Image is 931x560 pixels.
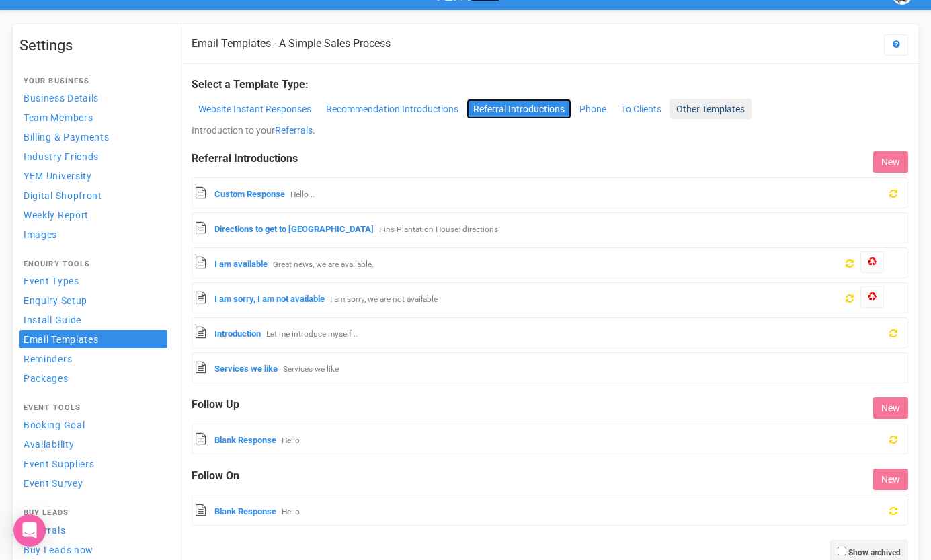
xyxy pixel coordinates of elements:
a: Custom Response [214,189,285,199]
a: Referral Introductions [467,99,571,119]
a: Reminders [19,350,167,368]
span: Digital Shopfront [24,190,102,201]
span: Reminders [24,354,72,364]
span: YEM University [24,171,92,182]
span: Event Survey [24,478,83,489]
a: Digital Shopfront [19,186,167,204]
a: Business Details [19,89,167,107]
span: Images [24,229,57,240]
a: Referrals [19,521,167,539]
span: Email Templates [24,334,99,345]
label: Show archived [848,547,901,559]
span: Business Details [24,93,99,104]
legend: Follow On [192,469,239,484]
h2: Email Templates - A Simple Sales Process [192,38,391,50]
legend: Select a Template Type: [192,77,908,93]
a: Weekly Report [19,206,167,224]
a: Blank Response [214,506,276,516]
span: Install Guide [24,315,81,325]
a: Billing & Payments [19,128,167,146]
a: Event Types [19,272,167,290]
a: Images [19,225,167,243]
a: Phone [573,99,613,119]
a: YEM University [19,167,167,185]
span: Availability [24,439,74,450]
a: Booking Goal [19,415,167,434]
a: Recommendation Introductions [319,99,465,119]
h4: Enquiry Tools [24,260,163,268]
h4: Event Tools [24,404,163,412]
a: Website Instant Responses [192,99,318,119]
small: I am sorry, we are not available [330,294,438,304]
a: Packages [19,369,167,387]
h4: Your Business [24,77,163,85]
a: Services we like [214,364,278,374]
span: Event Types [24,276,79,286]
div: Introduction to your . [192,124,908,137]
a: Availability [19,435,167,453]
a: Blank Response [214,435,276,445]
a: Industry Friends [19,147,167,165]
a: Email Templates [19,330,167,348]
a: Install Guide [19,311,167,329]
button: New [873,469,908,490]
span: Booking Goal [24,419,85,430]
small: Fins Plantation House: directions [379,225,498,234]
small: Let me introduce myself .. [266,329,358,339]
button: New [873,397,908,419]
small: Hello [282,507,300,516]
span: Weekly Report [24,210,89,221]
div: Open Intercom Messenger [13,514,46,547]
small: Hello .. [290,190,315,199]
small: Great news, we are available. [273,259,374,269]
span: Enquiry Setup [24,295,87,306]
a: Introduction [214,329,261,339]
span: Team Members [24,112,93,123]
a: Other Templates [670,99,752,119]
a: Directions to get to [GEOGRAPHIC_DATA] [214,224,374,234]
h1: Settings [19,38,167,54]
small: Services we like [283,364,339,374]
a: Buy Leads now [19,541,167,559]
small: Hello [282,436,300,445]
a: I am sorry, I am not available [214,294,325,304]
span: Billing & Payments [24,132,110,143]
span: Packages [24,373,69,384]
a: I am available [214,259,268,269]
a: Enquiry Setup [19,291,167,309]
a: Team Members [19,108,167,126]
legend: Follow Up [192,397,239,413]
span: Event Suppliers [24,458,95,469]
a: Event Survey [19,474,167,492]
legend: Referral Introductions [192,151,298,167]
button: New [873,151,908,173]
a: Event Suppliers [19,454,167,473]
a: To Clients [614,99,668,119]
h4: Buy Leads [24,509,163,517]
a: Referrals [275,125,313,136]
